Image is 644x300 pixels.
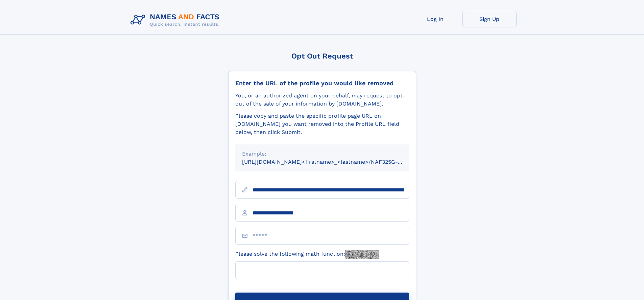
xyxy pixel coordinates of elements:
[242,150,402,158] div: Example:
[462,11,517,27] a: Sign Up
[408,11,462,27] a: Log In
[128,11,225,29] img: Logo Names and Facts
[228,52,416,60] div: Opt Out Request
[235,250,379,259] label: Please solve the following math function:
[242,159,422,165] small: [URL][DOMAIN_NAME]<firstname>_<lastname>/NAF325G-xxxxxxxx
[235,92,409,108] div: You, or an authorized agent on your behalf, may request to opt-out of the sale of your informatio...
[235,112,409,136] div: Please copy and paste the specific profile page URL on [DOMAIN_NAME] you want removed into the Pr...
[235,79,409,87] div: Enter the URL of the profile you would like removed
